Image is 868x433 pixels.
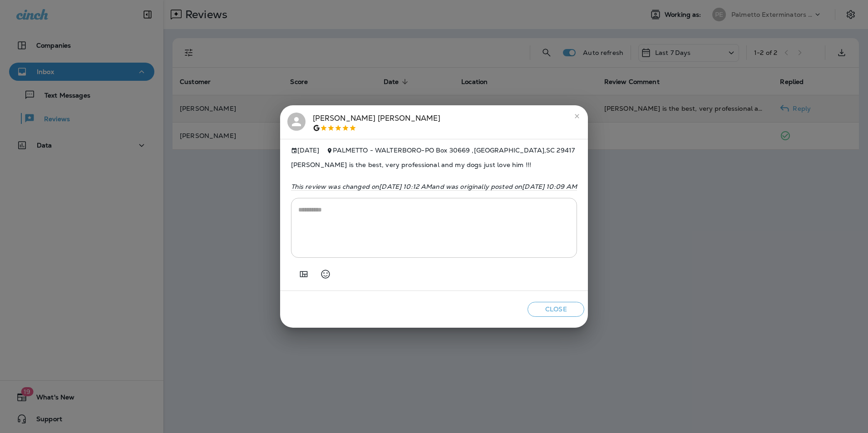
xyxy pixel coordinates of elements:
button: Close [528,302,584,317]
span: [PERSON_NAME] is the best, very professional and my dogs just love him !!! [291,154,577,176]
button: Select an emoji [316,265,335,283]
span: PALMETTO - WALTERBORO - PO Box 30669 , [GEOGRAPHIC_DATA] , SC 29417 [333,146,575,154]
p: This review was changed on [DATE] 10:12 AM [291,183,577,190]
span: and was originally posted on [DATE] 10:09 AM [432,182,577,191]
button: Add in a premade template [295,265,313,283]
span: [DATE] [291,147,320,154]
div: [PERSON_NAME] [PERSON_NAME] [313,113,441,132]
button: close [570,109,584,123]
